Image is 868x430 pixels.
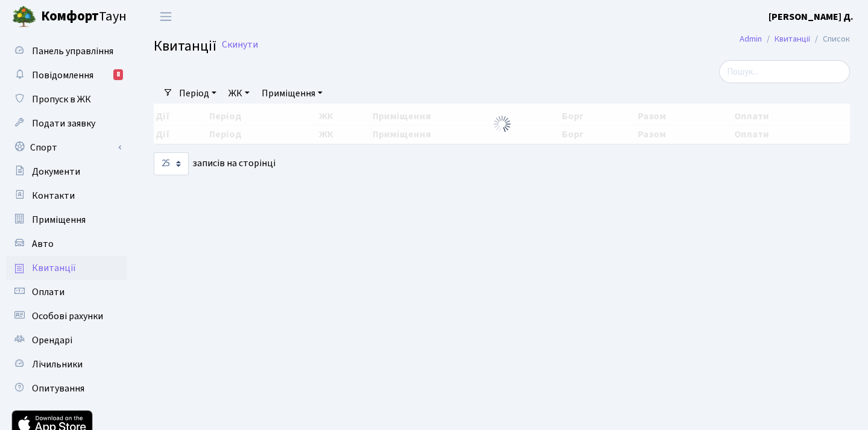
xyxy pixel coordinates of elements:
a: Оплати [6,280,127,304]
span: Подати заявку [32,117,95,130]
li: Список [810,33,850,46]
a: Скинути [222,39,258,51]
a: Панель управління [6,39,127,63]
span: Панель управління [32,45,113,58]
b: [PERSON_NAME] Д. [769,10,854,23]
a: Особові рахунки [6,304,127,328]
a: Орендарі [6,328,127,352]
a: Приміщення [6,208,127,232]
a: Подати заявку [6,111,127,136]
span: Таун [41,7,127,27]
a: [PERSON_NAME] Д. [769,10,854,24]
span: Документи [32,165,80,178]
a: Документи [6,160,127,184]
nav: breadcrumb [722,26,868,52]
a: Приміщення [257,83,327,104]
span: Опитування [32,382,84,395]
a: Квитанції [6,256,127,280]
img: Обробка... [492,114,512,134]
a: Опитування [6,376,127,400]
label: записів на сторінці [154,152,275,175]
span: Оплати [32,285,64,299]
a: Авто [6,232,127,256]
input: Пошук... [719,60,850,83]
a: Пропуск в ЖК [6,87,127,111]
span: Орендарі [32,334,72,347]
span: Пропуск в ЖК [32,93,91,106]
a: Квитанції [775,33,810,45]
a: ЖК [224,83,254,104]
a: Лічильники [6,352,127,376]
a: Повідомлення8 [6,63,127,87]
div: 8 [113,69,123,80]
a: Період [174,83,221,104]
span: Лічильники [32,358,83,371]
a: Контакти [6,184,127,208]
span: Контакти [32,189,75,202]
span: Авто [32,237,54,251]
span: Приміщення [32,213,86,226]
img: logo.png [12,5,36,29]
select: записів на сторінці [154,152,189,175]
a: Admin [740,33,762,45]
span: Особові рахунки [32,310,103,323]
button: Переключити навігацію [151,7,181,26]
a: Спорт [6,136,127,160]
span: Квитанції [32,261,76,275]
span: Повідомлення [32,69,93,82]
span: Квитанції [154,36,216,57]
b: Комфорт [41,7,99,26]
